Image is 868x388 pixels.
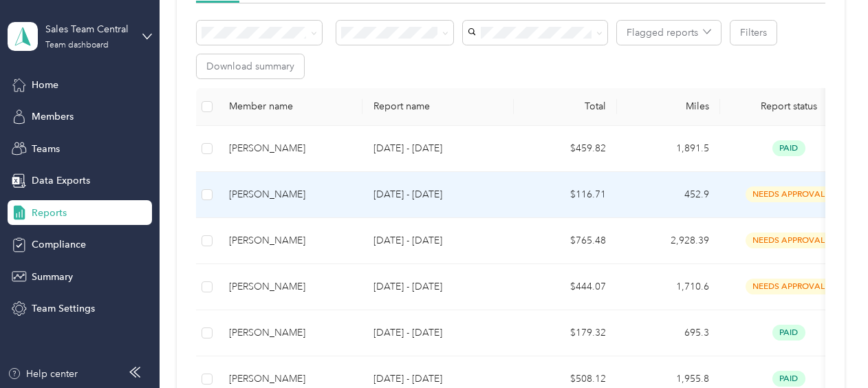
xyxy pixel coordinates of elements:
div: [PERSON_NAME] [229,371,351,387]
p: [DATE] - [DATE] [373,233,503,248]
button: Filters [730,21,777,45]
span: needs approval [746,233,832,248]
td: 1,710.6 [617,264,720,310]
td: 2,928.39 [617,218,720,264]
span: Summary [32,270,73,284]
span: Reports [32,206,67,220]
div: [PERSON_NAME] [229,325,351,341]
iframe: Everlance-gr Chat Button Frame [791,311,868,388]
div: Miles [628,100,709,112]
span: Data Exports [32,173,90,188]
p: [DATE] - [DATE] [373,141,503,156]
th: Member name [218,88,362,126]
span: needs approval [746,186,832,202]
span: needs approval [746,279,832,294]
span: paid [772,140,805,156]
button: Help center [8,367,78,381]
div: [PERSON_NAME] [229,141,351,156]
div: Sales Team Central [45,22,131,36]
p: [DATE] - [DATE] [373,187,503,202]
td: 1,891.5 [617,126,720,172]
span: Members [32,109,74,124]
td: $444.07 [514,264,617,310]
span: Report status [731,100,847,112]
span: Team Settings [32,301,95,316]
span: Home [32,78,58,92]
p: [DATE] - [DATE] [373,371,503,387]
button: Download summary [197,54,304,78]
td: $179.32 [514,310,617,356]
span: paid [772,371,805,387]
p: [DATE] - [DATE] [373,325,503,341]
span: paid [772,325,805,341]
td: 695.3 [617,310,720,356]
p: [DATE] - [DATE] [373,279,503,294]
div: Member name [229,100,351,112]
div: [PERSON_NAME] [229,279,351,294]
td: $459.82 [514,126,617,172]
td: 452.9 [617,172,720,218]
span: Compliance [32,237,86,252]
td: $765.48 [514,218,617,264]
div: Total [525,100,606,112]
span: Teams [32,142,60,156]
div: [PERSON_NAME] [229,233,351,248]
td: $116.71 [514,172,617,218]
th: Report name [362,88,514,126]
div: Team dashboard [45,41,109,50]
div: [PERSON_NAME] [229,187,351,202]
button: Flagged reports [617,21,721,45]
